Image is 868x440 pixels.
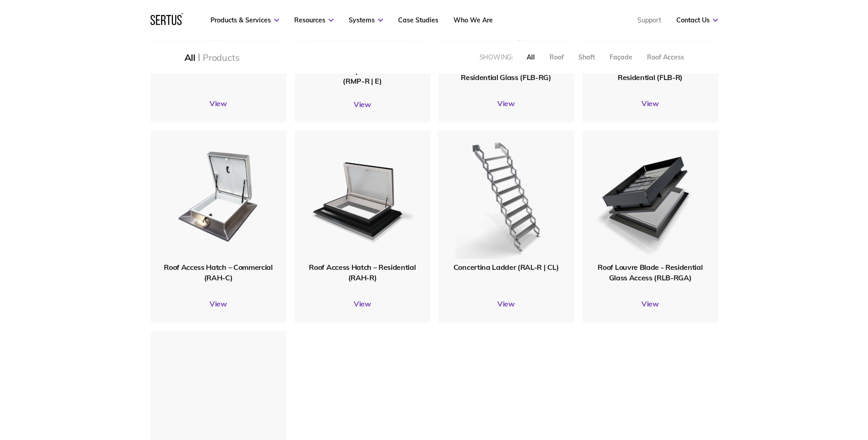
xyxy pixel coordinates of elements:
a: View [582,99,718,108]
a: Resources [294,16,334,24]
div: Showing: [480,53,513,61]
div: Roof Access [647,53,684,61]
a: View [582,299,718,308]
a: Contact Us [676,16,718,24]
div: Shaft [578,53,595,61]
a: View [438,299,574,308]
a: Products & Services [210,16,279,24]
a: View [151,99,286,108]
span: Façade Louvre Blade – Residential (FLB-R) [612,62,688,81]
span: Roof Louvre Blade - Residential Glass Access (RLB-RGA) [598,263,702,282]
span: Roof Access Hatch – Commercial (RAH-C) [164,263,272,282]
a: View [295,299,431,308]
a: View [151,299,286,308]
iframe: Chat Widget [703,334,868,440]
a: View [295,100,431,109]
span: Roof Access Hatch – Residential (RAH-R) [309,263,415,282]
div: Façade [609,53,632,61]
span: Concertina Ladder (RAL-R | CL) [453,263,559,272]
div: Products [203,52,239,63]
span: Façade Louvre Blade – Residential Glass (FLB-RG) [461,62,551,81]
div: All [184,52,195,63]
div: All [527,53,535,61]
a: Support [637,16,661,24]
a: Who We Are [453,16,493,24]
a: Case Studies [398,16,438,24]
a: Systems [349,16,383,24]
a: View [438,99,574,108]
div: Roof [550,53,564,61]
